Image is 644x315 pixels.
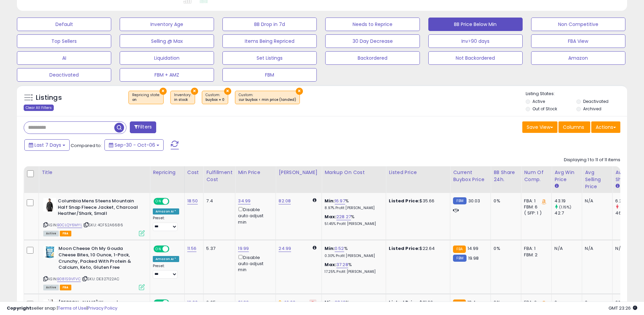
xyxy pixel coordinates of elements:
div: buybox = 0 [206,97,224,102]
button: Liquidation [120,51,214,65]
div: in stock [174,97,191,102]
a: 37.28 [336,261,348,268]
span: OFF [168,199,179,204]
div: Min Price [238,169,273,176]
label: Archived [583,106,601,112]
div: Avg BB Share [615,169,640,183]
div: 46.71% [615,210,643,216]
div: seller snap | | [7,305,117,312]
span: All listings currently available for purchase on Amazon [43,231,59,236]
button: Actions [591,121,620,133]
p: 8.97% Profit [PERSON_NAME] [325,206,381,210]
span: 14.99 [468,245,479,252]
div: Markup on Cost [325,169,383,176]
div: Cost [187,169,201,176]
a: 0.52 [335,245,344,252]
button: Sep-30 - Oct-06 [104,139,164,151]
span: Custom: [206,92,224,103]
div: 43.19 [554,198,582,204]
span: Repricing state : [132,92,160,103]
button: Items Being Repriced [222,34,317,48]
button: Selling @ Max [120,34,214,48]
div: Listed Price [389,169,447,176]
button: Needs to Reprice [325,18,420,31]
button: Inventory Age [120,18,214,31]
div: Repricing [153,169,182,176]
button: Set Listings [222,51,317,65]
div: cur buybox < min price (landed) [239,97,296,102]
small: Avg BB Share. [615,183,619,189]
span: 30.03 [468,198,480,204]
a: 19.99 [238,245,249,252]
div: % [325,198,381,210]
div: FBA: 1 [524,246,546,252]
div: Avg Selling Price [585,169,610,190]
span: Last 7 Days [34,142,61,148]
div: BB Share 24h. [494,169,518,183]
label: Deactivated [583,98,609,104]
button: AI [17,51,111,65]
th: The percentage added to the cost of goods (COGS) that forms the calculator for Min & Max prices. [322,166,386,193]
div: Current Buybox Price [453,169,488,183]
div: 0% [494,246,516,252]
p: 51.45% Profit [PERSON_NAME] [325,222,381,226]
h5: Listings [36,93,62,103]
div: FBM: 2 [524,252,546,258]
span: ON [154,246,163,252]
p: 0.30% Profit [PERSON_NAME] [325,254,381,258]
span: ON [154,199,163,204]
div: N/A [585,246,607,252]
button: × [191,88,198,95]
div: 6.2% [615,198,643,204]
button: Default [17,18,111,31]
a: Terms of Use [58,305,87,311]
span: 2025-10-14 23:26 GMT [609,305,637,311]
button: BB Price Below Min [428,18,523,31]
a: B0CLQY6MYL [57,222,82,228]
a: 16.97 [335,198,345,204]
b: Columbia Mens Steens Mountain Half Snap Fleece Jacket, Charcoal Heather/Shark, Small [58,198,140,219]
a: 82.08 [279,198,291,204]
div: FBA: 1 [524,198,546,204]
button: Non Competitive [531,18,625,31]
div: Preset: [153,264,179,279]
a: 18.50 [187,198,198,204]
div: Displaying 1 to 11 of 11 items [564,157,620,163]
span: OFF [168,246,179,252]
div: % [325,246,381,258]
span: 19.98 [468,255,479,261]
div: FBM: 6 [524,204,546,210]
div: N/A [615,246,638,252]
div: % [325,262,381,274]
div: 0% [494,198,516,204]
a: 11.56 [187,245,197,252]
button: FBM [222,68,317,82]
div: $22.64 [389,246,445,252]
a: 34.99 [238,198,251,204]
b: Moon Cheese Oh My Gouda Cheese Bites, 10 Ounce, 1-Pack, Crunchy, Packed With Protein & Calcium, K... [58,246,141,272]
img: 51QfXlu7RFL._SL40_.jpg [43,246,57,259]
b: Max: [325,213,336,220]
div: Title [42,169,147,176]
button: × [160,88,167,95]
div: Num of Comp. [524,169,549,183]
div: ( SFP: 1 ) [524,210,546,216]
div: Fulfillment Cost [206,169,232,183]
button: FBA View [531,34,625,48]
small: (-86.73%) [620,204,639,210]
button: 30 Day Decrease [325,34,420,48]
button: Deactivated [17,68,111,82]
span: FBA [60,231,71,236]
button: Last 7 Days [24,139,70,151]
button: Inv>90 days [428,34,523,48]
p: Listing States: [526,91,627,97]
img: 316vTjhhyXL._SL40_.jpg [43,198,56,211]
button: Not Backordered [428,51,523,65]
button: × [296,88,303,95]
b: Max: [325,261,336,268]
b: Listed Price: [389,245,420,252]
div: Amazon AI * [153,208,179,214]
div: [PERSON_NAME] [279,169,319,176]
p: 17.25% Profit [PERSON_NAME] [325,269,381,274]
div: ASIN: [43,198,145,235]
